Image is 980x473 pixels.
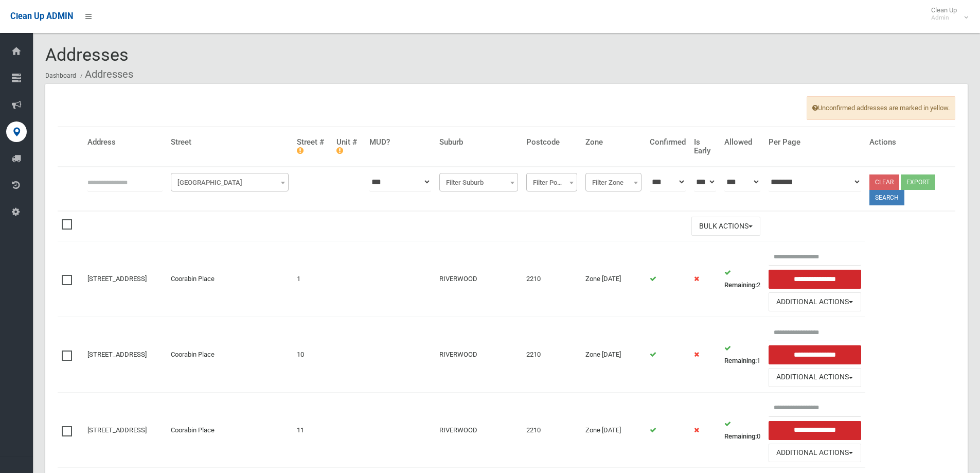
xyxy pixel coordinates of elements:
[369,138,431,147] h4: MUD?
[439,138,518,147] h4: Suburb
[293,317,332,393] td: 10
[926,6,967,22] span: Clean Up
[435,317,522,393] td: RIVERWOOD
[45,44,129,65] span: Addresses
[869,174,899,190] a: Clear
[435,241,522,317] td: RIVERWOOD
[435,392,522,468] td: RIVERWOOD
[87,138,163,147] h4: Address
[167,241,293,317] td: Coorabin Place
[293,241,332,317] td: 1
[442,176,515,190] span: Filter Suburb
[45,72,76,79] a: Dashboard
[522,317,581,393] td: 2210
[588,176,639,190] span: Filter Zone
[694,138,716,155] h4: Is Early
[439,173,518,191] span: Filter Suburb
[769,138,861,147] h4: Per Page
[720,241,764,317] td: 2
[931,14,957,22] small: Admin
[293,392,332,468] td: 11
[526,138,577,147] h4: Postcode
[87,426,147,434] a: [STREET_ADDRESS]
[336,138,361,155] h4: Unit #
[87,351,147,358] a: [STREET_ADDRESS]
[581,392,646,468] td: Zone [DATE]
[869,138,952,147] h4: Actions
[724,432,757,440] strong: Remaining:
[720,392,764,468] td: 0
[173,176,286,190] span: Filter Street
[297,138,328,155] h4: Street #
[720,317,764,393] td: 1
[585,138,642,147] h4: Zone
[167,317,293,393] td: Coorabin Place
[581,317,646,393] td: Zone [DATE]
[807,96,955,120] span: Unconfirmed addresses are marked in yellow.
[167,392,293,468] td: Coorabin Place
[724,138,760,147] h4: Allowed
[581,241,646,317] td: Zone [DATE]
[901,174,935,190] button: Export
[10,11,73,21] span: Clean Up ADMIN
[585,173,642,191] span: Filter Zone
[526,173,577,191] span: Filter Postcode
[869,190,904,205] button: Search
[78,65,133,84] li: Addresses
[650,138,686,147] h4: Confirmed
[171,173,289,191] span: Filter Street
[769,292,861,311] button: Additional Actions
[724,357,757,364] strong: Remaining:
[87,275,147,283] a: [STREET_ADDRESS]
[171,138,289,147] h4: Street
[529,176,575,190] span: Filter Postcode
[522,392,581,468] td: 2210
[691,217,760,236] button: Bulk Actions
[769,444,861,463] button: Additional Actions
[769,368,861,387] button: Additional Actions
[522,241,581,317] td: 2210
[724,281,757,289] strong: Remaining:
